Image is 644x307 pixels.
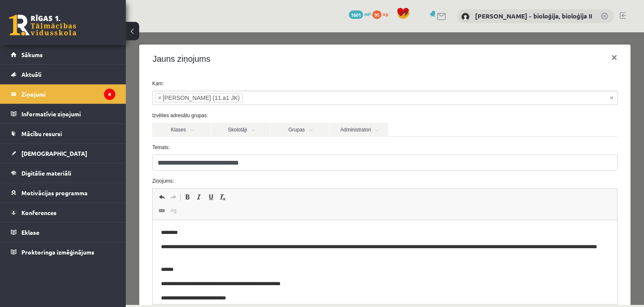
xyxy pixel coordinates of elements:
[349,10,363,19] span: 1601
[79,159,91,170] a: Underline (Ctrl+U)
[30,173,42,184] a: Link (Ctrl+K)
[21,51,43,58] span: Sākums
[21,71,42,78] span: Aktuāli
[42,159,54,170] a: Redo (Ctrl+Y)
[21,189,88,197] span: Motivācijas programma
[21,169,71,177] span: Digitālie materiāli
[383,10,388,17] span: xp
[145,90,203,105] a: Grupas
[372,10,382,19] span: 95
[11,163,115,183] a: Digitālie materiāli
[21,150,87,157] span: [DEMOGRAPHIC_DATA]
[29,61,117,70] li: Rēzija Blūma (11.a1 JK)
[21,104,115,123] legend: Informatīvie ziņojumi
[11,203,115,222] a: Konferences
[20,47,498,55] label: Kam:
[91,159,103,170] a: Remove Format
[20,145,498,152] label: Ziņojums:
[32,61,36,70] span: ×
[42,173,54,184] a: Unlink
[86,90,144,105] a: Skolotāji
[27,188,491,272] iframe: Editor, wiswyg-editor-47433841805460-1759986831-304
[349,10,371,17] a: 1601 mP
[21,209,57,216] span: Konferences
[21,248,94,256] span: Proktoringa izmēģinājums
[30,159,42,170] a: Undo (Ctrl+Z)
[11,104,115,123] a: Informatīvie ziņojumi
[372,10,392,17] a: 95 xp
[27,20,85,33] h4: Jauns ziņojums
[364,10,371,17] span: mP
[484,61,488,70] span: Noņemt visus vienumus
[11,223,115,242] a: Eklase
[11,242,115,262] a: Proktoringa izmēģinājums
[21,130,62,137] span: Mācību resursi
[21,228,39,236] span: Eklase
[68,159,79,170] a: Italic (Ctrl+I)
[479,13,498,37] button: ×
[461,13,470,21] img: Elza Saulīte - bioloģija, bioloģija II
[104,89,115,100] i: 4
[20,79,498,87] label: Izvēlies adresātu grupas:
[11,65,115,84] a: Aktuāli
[11,84,115,104] a: Ziņojumi4
[475,12,592,20] a: [PERSON_NAME] - bioloģija, bioloģija II
[11,144,115,163] a: [DEMOGRAPHIC_DATA]
[204,90,262,105] a: Administratori
[20,111,498,119] label: Temats:
[11,183,115,202] a: Motivācijas programma
[56,159,68,170] a: Bold (Ctrl+B)
[11,124,115,143] a: Mācību resursi
[9,15,76,36] a: Rīgas 1. Tālmācības vidusskola
[11,45,115,64] a: Sākums
[21,84,115,104] legend: Ziņojumi
[26,90,85,105] a: Klases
